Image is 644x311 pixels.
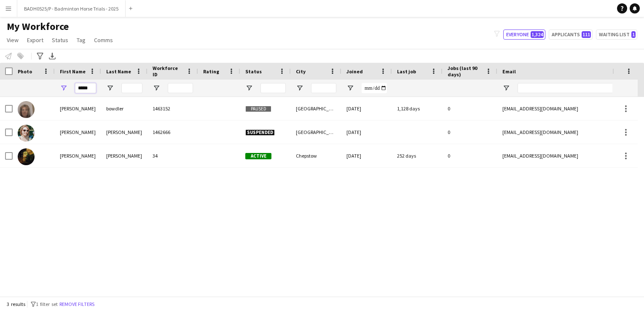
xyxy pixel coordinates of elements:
div: 34 [148,144,198,167]
a: Status [48,35,72,46]
div: [PERSON_NAME] [101,121,148,144]
button: Open Filter Menu [502,84,510,92]
span: Rating [203,68,219,75]
div: Chepstow [291,144,341,167]
div: 252 days [392,144,443,167]
button: Everyone1,324 [503,29,545,40]
div: 0 [443,121,497,144]
span: Status [52,36,68,44]
button: Open Filter Menu [296,84,303,92]
button: Open Filter Menu [60,84,67,92]
span: First Name [60,68,86,75]
div: [DATE] [341,97,392,120]
span: 1 [631,31,636,38]
div: [GEOGRAPHIC_DATA] [291,121,341,144]
button: Applicants111 [549,29,593,40]
a: View [3,35,22,46]
button: Open Filter Menu [245,84,253,92]
button: Open Filter Menu [106,84,114,92]
span: Tag [77,36,86,44]
input: Status Filter Input [260,83,286,93]
span: Photo [18,68,32,75]
span: Email [502,68,516,75]
input: City Filter Input [311,83,336,93]
span: 1,324 [531,31,544,38]
button: Waiting list1 [596,29,637,40]
div: [DATE] [341,121,392,144]
span: City [296,68,306,75]
img: paula bowdler [18,101,35,118]
span: Joined [346,68,363,75]
button: BADH0525/P - Badminton Horse Trials - 2025 [17,0,126,17]
span: Last job [397,68,416,75]
div: 0 [443,97,497,120]
div: 0 [443,144,497,167]
span: 111 [582,31,591,38]
span: Workforce ID [153,65,183,78]
a: Tag [73,35,89,46]
span: 1 filter set [36,301,58,307]
div: [DATE] [341,144,392,167]
span: Suspended [245,129,275,136]
div: [PERSON_NAME] [55,121,101,144]
span: View [7,36,19,44]
div: [GEOGRAPHIC_DATA] staffordshire [291,97,341,120]
span: Comms [94,36,113,44]
input: Joined Filter Input [362,83,387,93]
div: 1462666 [148,121,198,144]
div: bowdler [101,97,148,120]
app-action-btn: Export XLSX [47,51,57,61]
div: 1463152 [148,97,198,120]
div: [PERSON_NAME] [55,144,101,167]
span: Status [245,68,262,75]
span: Last Name [106,68,131,75]
input: Last Name Filter Input [121,83,142,93]
img: Paula Larkham [18,148,35,165]
span: Export [27,36,43,44]
span: Active [245,153,271,159]
span: Paused [245,106,271,112]
app-action-btn: Advanced filters [35,51,45,61]
div: 1,128 days [392,97,443,120]
div: [PERSON_NAME] [101,144,148,167]
input: First Name Filter Input [75,83,96,93]
button: Open Filter Menu [346,84,354,92]
img: Paula Gonzalez [18,125,35,142]
button: Remove filters [58,300,96,309]
a: Export [24,35,47,46]
button: Open Filter Menu [153,84,160,92]
div: [PERSON_NAME] [55,97,101,120]
span: My Workforce [7,20,69,33]
input: Workforce ID Filter Input [168,83,193,93]
span: Jobs (last 90 days) [448,65,482,78]
a: Comms [91,35,116,46]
